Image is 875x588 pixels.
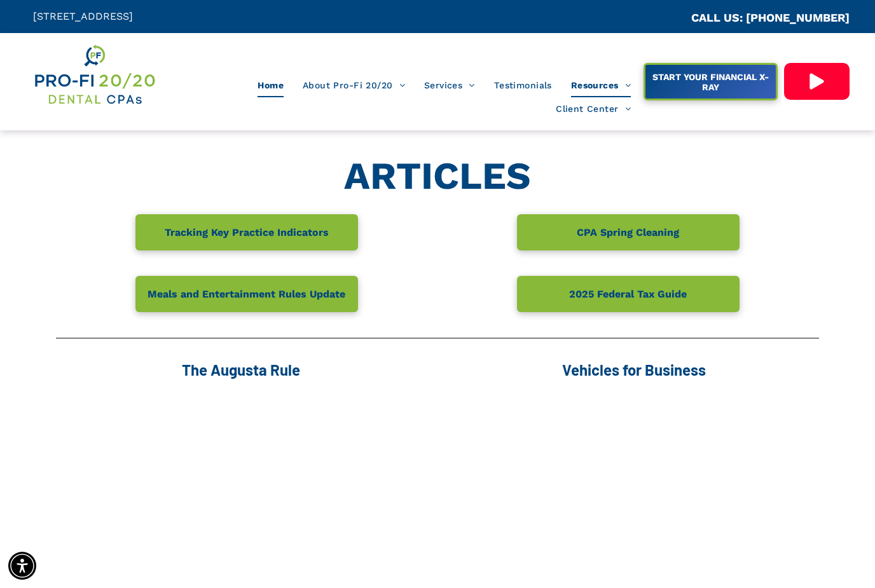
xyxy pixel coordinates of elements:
[572,220,684,245] span: CPA Spring Cleaning
[33,43,156,107] img: Get Dental CPA Consulting, Bookkeeping, & Bank Loans
[637,12,691,24] span: CA::CALLC
[644,63,778,100] a: START YOUR FINANCIAL X-RAY
[182,360,300,379] span: The Augusta Rule
[517,214,740,250] a: CPA Spring Cleaning
[135,276,358,312] a: Meals and Entertainment Rules Update
[135,214,358,250] a: Tracking Key Practice Indicators
[160,220,333,245] span: Tracking Key Practice Indicators
[562,360,706,379] span: Vehicles for Business
[562,73,640,97] a: Resources
[33,10,133,22] span: [STREET_ADDRESS]
[517,276,740,312] a: 2025 Federal Tax Guide
[691,11,850,24] a: CALL US: [PHONE_NUMBER]
[565,282,691,306] span: 2025 Federal Tax Guide
[143,282,350,306] span: Meals and Entertainment Rules Update
[415,73,485,97] a: Services
[546,97,640,121] a: Client Center
[258,73,284,97] span: Home
[8,552,36,580] div: Accessibility Menu
[293,73,415,97] a: About Pro-Fi 20/20
[647,65,775,99] span: START YOUR FINANCIAL X-RAY
[248,73,293,97] a: Home
[344,153,531,198] strong: ARTICLES
[485,73,562,97] a: Testimonials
